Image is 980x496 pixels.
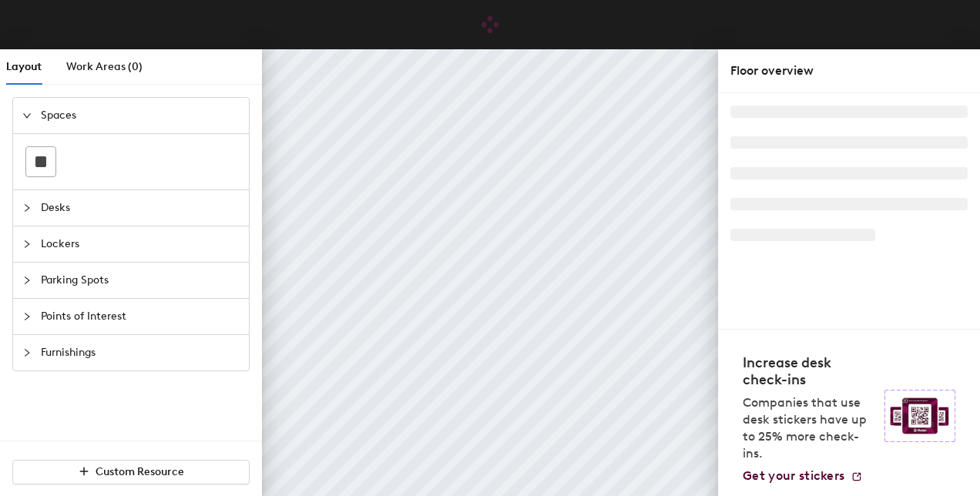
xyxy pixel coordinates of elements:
span: collapsed [22,312,32,321]
a: Get your stickers [743,468,863,484]
span: collapsed [22,276,32,285]
div: Floor overview [730,62,968,80]
span: expanded [22,111,32,120]
button: Custom Resource [12,460,250,484]
span: Lockers [41,226,240,262]
span: Points of Interest [41,299,240,334]
h4: Increase desk check-ins [743,354,875,388]
span: Get your stickers [743,468,844,483]
span: Spaces [41,98,240,133]
span: collapsed [22,240,32,249]
span: Layout [6,60,42,73]
span: Custom Resource [96,465,184,478]
p: Companies that use desk stickers have up to 25% more check-ins. [743,394,875,462]
img: Sticker logo [884,390,955,442]
span: collapsed [22,348,32,357]
span: Work Areas (0) [66,60,143,73]
span: Desks [41,190,240,226]
span: collapsed [22,203,32,213]
span: Parking Spots [41,263,240,298]
span: Furnishings [41,335,240,370]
